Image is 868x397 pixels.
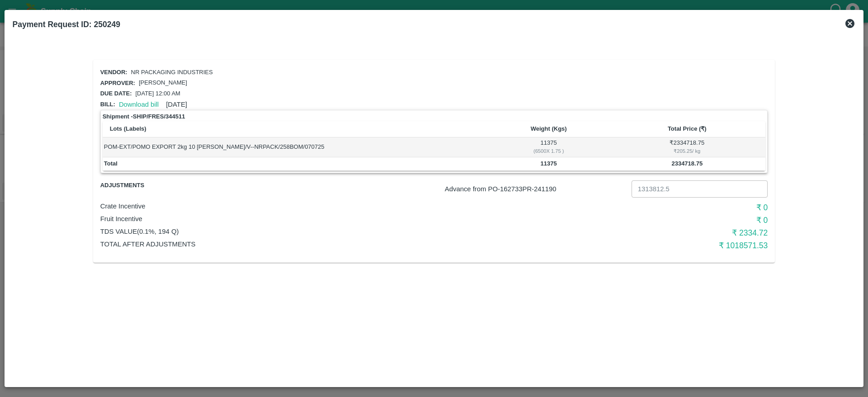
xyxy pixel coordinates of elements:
p: [DATE] 12:00 AM [135,90,180,98]
b: Total [104,160,118,167]
div: ( 6500 X 1.75 ) [490,147,607,155]
a: Download bill [119,101,159,108]
div: ₹ 205.25 / kg [610,147,764,155]
span: Vendor: [100,69,127,76]
b: 2334718.75 [671,160,703,167]
p: Crate Incentive [100,201,545,211]
p: TDS VALUE (0.1%, 194 Q) [100,227,545,236]
td: 11375 [489,137,609,157]
strong: Shipment - SHIP/FRES/344511 [103,112,185,121]
td: ₹ 2334718.75 [609,137,765,157]
p: [PERSON_NAME] [139,79,187,87]
h6: ₹ 1018571.53 [545,239,768,252]
b: Payment Request ID: 250249 [13,20,120,29]
p: Fruit Incentive [100,214,545,224]
td: POM-EXT/POMO EXPORT 2kg 10 [PERSON_NAME]/V--NRPACK/258BOM/070725 [103,137,489,157]
span: Approver: [100,80,135,86]
h6: ₹ 0 [545,201,768,214]
span: Bill: [100,101,115,108]
b: Total Price (₹) [668,125,707,132]
input: Advance [632,180,768,198]
span: [DATE] [166,101,187,108]
h6: ₹ 0 [545,214,768,227]
b: Lots (Labels) [110,125,146,132]
p: Advance from PO- 162733 PR- 241190 [445,184,628,194]
span: Adjustments [100,180,212,191]
p: NR PACKAGING INDUSTRIES [131,68,213,77]
b: Weight (Kgs) [531,125,567,132]
b: 11375 [541,160,557,167]
h6: ₹ 2334.72 [545,227,768,239]
span: Due date: [100,90,132,97]
p: Total After adjustments [100,239,545,249]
